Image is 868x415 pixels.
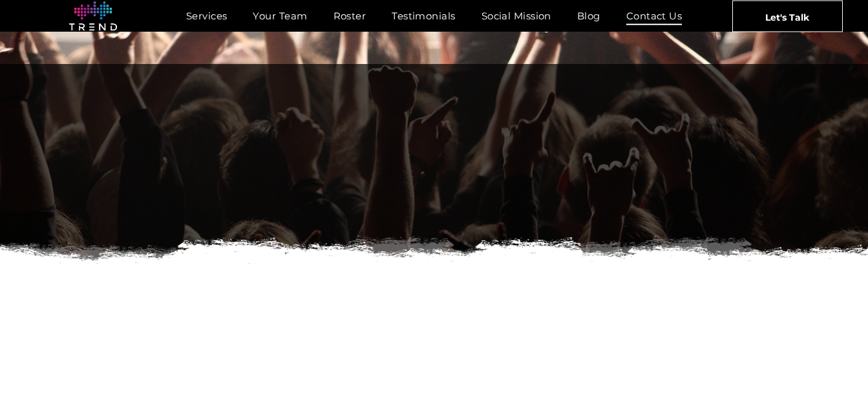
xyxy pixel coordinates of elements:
[469,6,564,25] a: Social Mission
[173,6,240,25] a: Services
[321,6,379,25] a: Roster
[613,6,695,25] a: Contact Us
[564,6,613,25] a: Blog
[240,6,320,25] a: Your Team
[69,1,117,31] img: logo
[765,1,809,33] span: Let's Talk
[379,6,468,25] a: Testimonials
